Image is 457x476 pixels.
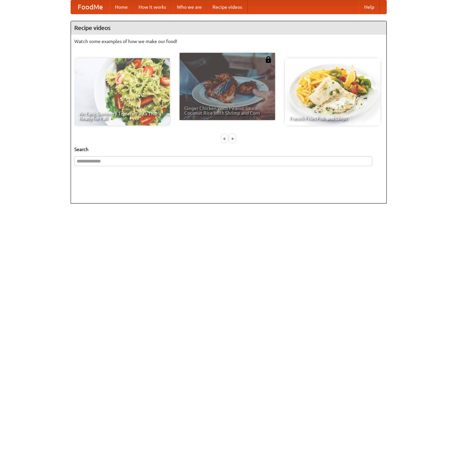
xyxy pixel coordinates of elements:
a: FoodMe [71,0,110,14]
a: Home [110,0,133,14]
img: 483408.png [265,56,272,63]
span: An Easy, Summery Tomato Pasta That's Ready for Fall [79,111,165,121]
h5: Search [74,146,383,153]
div: » [229,134,235,143]
a: How it works [133,0,172,14]
a: An Easy, Summery Tomato Pasta That's Ready for Fall [74,58,170,125]
a: Recipe videos [207,0,247,14]
div: « [222,134,228,143]
p: Watch some examples of how we make our food! [74,38,383,45]
h4: Recipe videos [71,21,386,35]
a: French Fries Fish and Chips [285,58,380,125]
span: French Fries Fish and Chips [290,116,376,121]
a: Help [359,0,380,14]
a: Who we are [172,0,207,14]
